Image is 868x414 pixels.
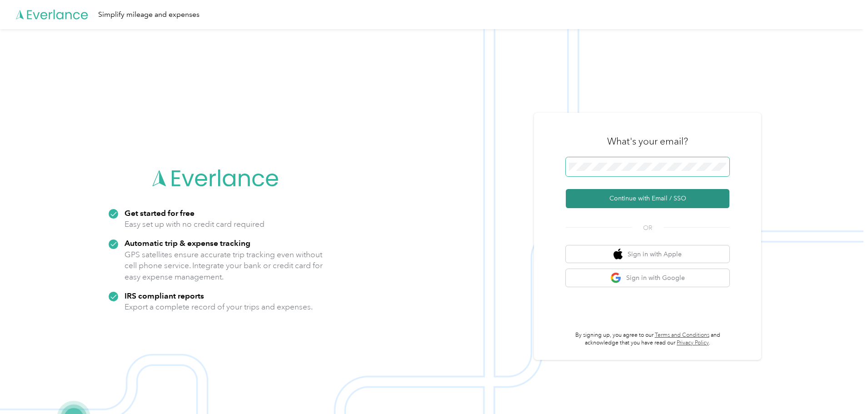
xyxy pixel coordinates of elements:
[125,249,323,283] p: GPS satellites ensure accurate trip tracking even without cell phone service. Integrate your bank...
[655,332,709,339] a: Terms and Conditions
[125,208,195,218] strong: Get started for free
[610,272,622,284] img: google logo
[98,9,200,20] div: Simplify mileage and expenses
[607,135,688,148] h3: What's your email?
[125,219,264,230] p: Easy set up with no credit card required
[632,223,663,233] span: OR
[566,245,729,263] button: apple logoSign in with Apple
[125,301,313,313] p: Export a complete record of your trips and expenses.
[125,291,204,300] strong: IRS compliant reports
[614,249,623,260] img: apple logo
[125,238,250,248] strong: Automatic trip & expense tracking
[566,269,729,287] button: google logoSign in with Google
[677,339,709,346] a: Privacy Policy
[566,189,729,208] button: Continue with Email / SSO
[566,331,729,347] p: By signing up, you agree to our and acknowledge that you have read our .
